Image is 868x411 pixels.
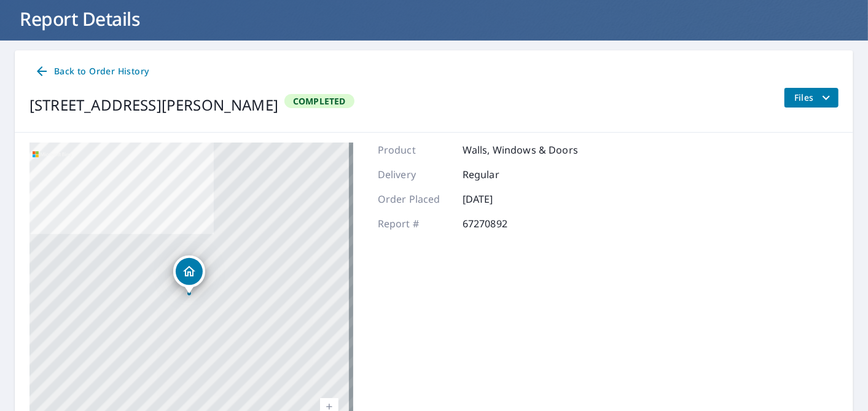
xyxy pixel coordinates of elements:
[463,167,536,182] p: Regular
[378,192,452,206] p: Order Placed
[378,216,452,231] p: Report #
[173,256,205,294] div: Dropped pin, building 1, Residential property, 9840 James Rd SW Rochester, WA 98579
[29,60,154,83] a: Back to Order History
[29,94,278,116] div: [STREET_ADDRESS][PERSON_NAME]
[463,143,578,157] p: Walls, Windows & Doors
[378,167,452,182] p: Delivery
[286,95,353,107] span: Completed
[784,88,839,108] button: filesDropdownBtn-67270892
[15,6,853,31] h1: Report Details
[463,192,536,206] p: [DATE]
[463,216,536,231] p: 67270892
[378,143,452,157] p: Product
[794,90,834,105] span: Files
[34,64,149,79] span: Back to Order History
